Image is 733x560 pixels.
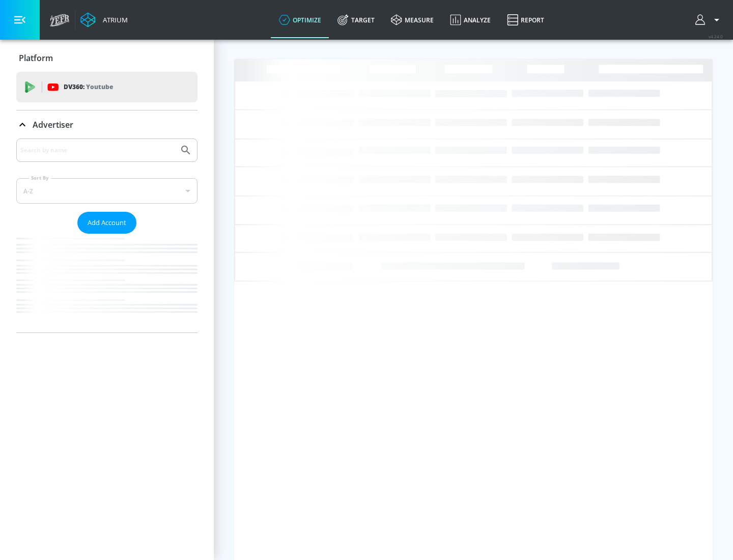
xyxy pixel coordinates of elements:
span: v 4.24.0 [709,34,723,39]
p: Advertiser [33,119,73,130]
button: Add Account [77,212,136,234]
a: Analyze [442,2,499,38]
div: A-Z [16,178,198,204]
div: Advertiser [16,138,198,332]
div: DV360: Youtube [16,72,198,102]
a: measure [383,2,442,38]
nav: list of Advertiser [16,234,198,332]
span: Add Account [88,217,126,229]
input: Search by name [20,144,175,157]
div: Atrium [99,15,128,24]
p: DV360: [64,81,113,93]
a: optimize [271,2,329,38]
a: Target [329,2,383,38]
a: Report [499,2,552,38]
p: Youtube [86,81,113,92]
p: Platform [19,52,53,64]
label: Sort By [29,175,51,181]
div: Platform [16,44,198,72]
div: Advertiser [16,110,198,139]
a: Atrium [80,12,128,27]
